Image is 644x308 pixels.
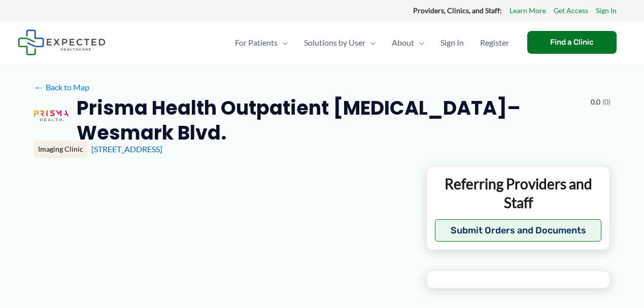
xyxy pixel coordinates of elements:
[304,25,365,60] span: Solutions by User
[510,4,546,17] a: Learn More
[596,4,617,17] a: Sign In
[472,25,517,60] a: Register
[18,29,106,55] img: Expected Healthcare Logo - side, dark font, small
[34,80,89,95] a: ←Back to Map
[480,25,509,60] span: Register
[365,25,376,60] span: Menu Toggle
[77,95,583,146] h2: Prisma Health Outpatient [MEDICAL_DATA]–Wesmark Blvd.
[227,25,296,60] a: For PatientsMenu Toggle
[440,25,464,60] span: Sign In
[392,25,414,60] span: About
[435,219,602,242] button: Submit Orders and Documents
[278,25,288,60] span: Menu Toggle
[227,25,517,60] nav: Primary Site Navigation
[602,95,611,109] span: (0)
[554,4,588,17] a: Get Access
[384,25,432,60] a: AboutMenu Toggle
[591,95,600,109] span: 0.0
[432,25,472,60] a: Sign In
[296,25,384,60] a: Solutions by UserMenu Toggle
[34,141,87,158] div: Imaging Clinic
[413,6,502,15] strong: Providers, Clinics, and Staff:
[527,31,617,54] a: Find a Clinic
[235,25,278,60] span: For Patients
[435,175,602,212] p: Referring Providers and Staff
[414,25,424,60] span: Menu Toggle
[91,144,162,154] a: [STREET_ADDRESS]
[34,82,44,92] span: ←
